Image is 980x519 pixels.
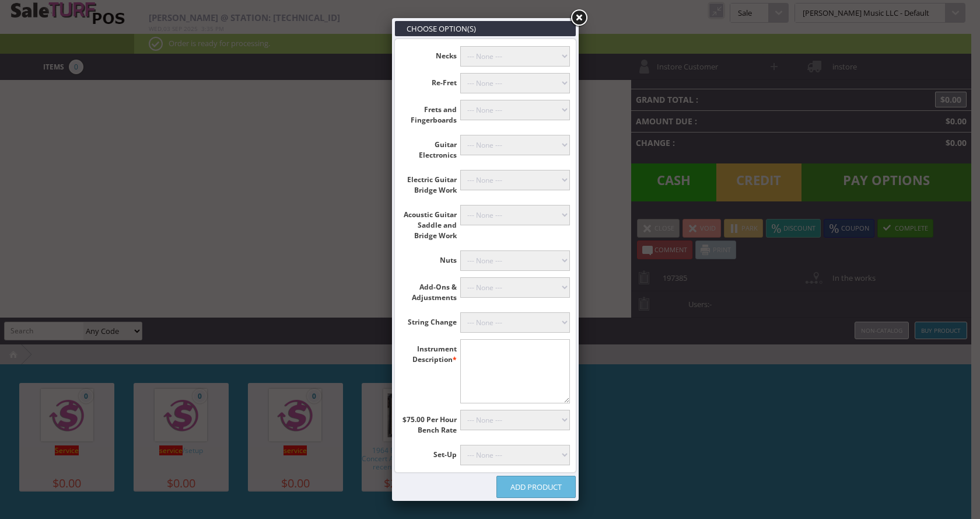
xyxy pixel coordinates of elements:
[401,250,460,266] label: Nuts
[401,339,460,365] label: Instrument Description
[401,445,460,460] label: Set-Up
[401,135,460,161] label: Guitar Electronics
[401,170,460,196] label: Electric Guitar Bridge Work
[401,205,460,241] label: Acoustic Guitar Saddle and Bridge Work
[401,312,460,328] label: String Change
[395,21,576,36] h3: Choose Option(s)
[401,46,460,61] label: Necks
[568,8,589,29] a: Close
[401,277,460,303] label: Add-Ons & Adjustments
[401,73,460,88] label: Re-Fret
[401,410,460,436] label: $75.00 Per Hour Bench Rate
[496,476,576,498] a: Add Product
[401,100,460,126] label: Frets and Fingerboards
